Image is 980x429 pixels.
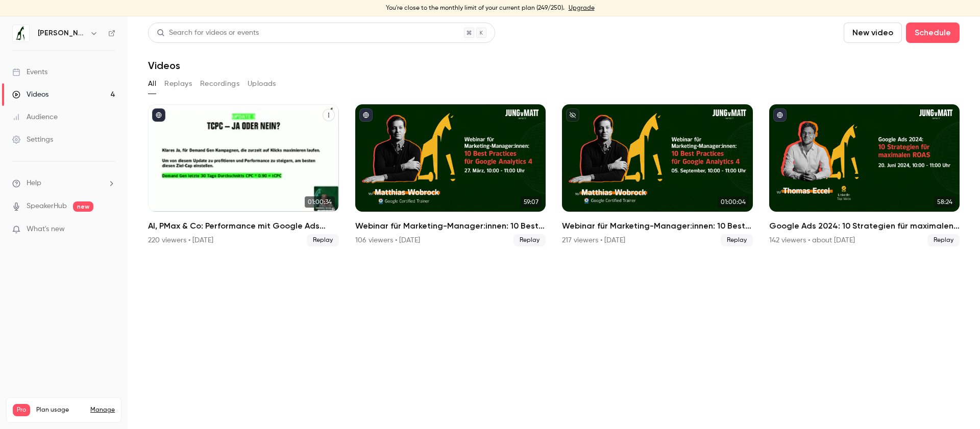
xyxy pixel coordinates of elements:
[562,104,753,246] li: Webinar für Marketing-Manager:innen: 10 Best Practices für Google Analytics 4
[355,235,420,245] div: 106 viewers • [DATE]
[148,104,339,246] li: AI, PMax & Co: Performance mit Google Ads maximieren
[12,134,53,145] div: Settings
[769,104,960,246] li: Google Ads 2024: 10 Strategien für maximalen ROAS
[13,404,30,416] span: Pro
[148,104,339,246] a: 01:00:34AI, PMax & Co: Performance mit Google Ads maximieren220 viewers • [DATE]Replay
[148,22,960,423] section: Videos
[769,220,960,232] h2: Google Ads 2024: 10 Strategien für maximalen ROAS
[27,201,67,212] a: SpeakerHub
[12,178,115,189] li: help-dropdown-opener
[148,235,213,245] div: 220 viewers • [DATE]
[148,59,180,72] h1: Videos
[90,406,115,414] a: Manage
[562,235,625,245] div: 217 viewers • [DATE]
[769,104,960,246] a: 58:24Google Ads 2024: 10 Strategien für maximalen ROAS142 viewers • about [DATE]Replay
[103,225,115,234] iframe: Noticeable Trigger
[148,76,156,92] button: All
[305,196,335,208] span: 01:00:34
[844,22,902,43] button: New video
[521,196,542,208] span: 59:07
[718,196,749,208] span: 01:00:04
[906,22,960,43] button: Schedule
[721,234,753,246] span: Replay
[36,406,84,414] span: Plan usage
[307,234,339,246] span: Replay
[73,201,93,212] span: new
[27,178,41,189] span: Help
[13,25,29,41] img: Jung von Matt IMPACT
[12,67,47,77] div: Events
[12,112,58,122] div: Audience
[566,108,579,122] button: unpublished
[164,76,192,92] button: Replays
[38,28,86,38] h6: [PERSON_NAME] von [PERSON_NAME] IMPACT
[513,234,546,246] span: Replay
[769,235,855,245] div: 142 viewers • about [DATE]
[157,28,259,38] div: Search for videos or events
[355,104,546,246] a: 59:07Webinar für Marketing-Manager:innen: 10 Best Practices für Google Analytics 4106 viewers • [...
[200,76,239,92] button: Recordings
[927,234,960,246] span: Replay
[562,220,753,232] h2: Webinar für Marketing-Manager:innen: 10 Best Practices für Google Analytics 4
[27,224,65,235] span: What's new
[355,104,546,246] li: Webinar für Marketing-Manager:innen: 10 Best Practices für Google Analytics 4
[773,108,787,122] button: published
[248,76,276,92] button: Uploads
[355,220,546,232] h2: Webinar für Marketing-Manager:innen: 10 Best Practices für Google Analytics 4
[934,196,955,208] span: 58:24
[562,104,753,246] a: 01:00:04Webinar für Marketing-Manager:innen: 10 Best Practices für Google Analytics 4217 viewers ...
[148,220,339,232] h2: AI, PMax & Co: Performance mit Google Ads maximieren
[148,104,960,246] ul: Videos
[359,108,373,122] button: published
[152,108,165,122] button: published
[569,4,595,12] a: Upgrade
[12,89,48,100] div: Videos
